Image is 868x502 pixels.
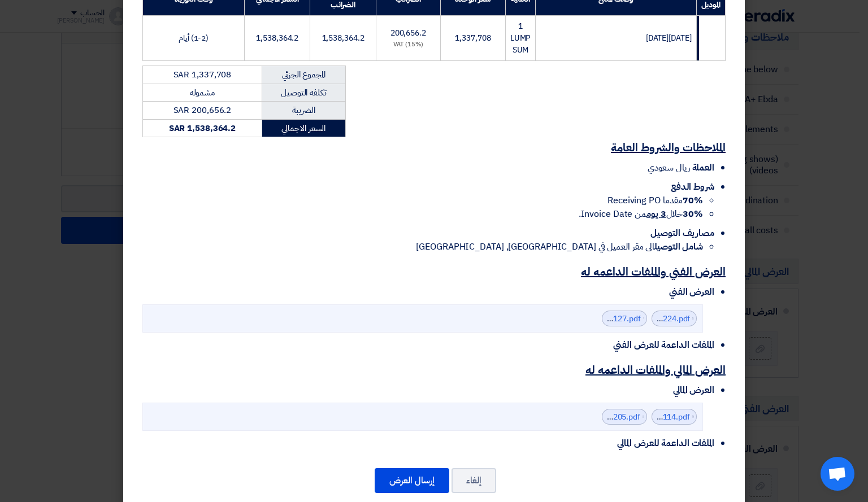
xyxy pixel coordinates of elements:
span: العملة [692,161,714,174]
td: SAR 1,337,708 [143,66,262,84]
td: الضريبة [262,102,345,120]
span: SAR 200,656.2 [173,104,232,116]
a: Open chat [821,457,854,491]
span: ريال سعودي [648,161,690,174]
u: العرض الفني والملفات الداعمه له [581,263,726,280]
span: الملفات الداعمة للعرض المالي [617,436,714,450]
span: 1,538,364.2 [322,32,364,44]
u: الملاحظات والشروط العامة [611,139,726,156]
td: المجموع الجزئي [262,66,345,84]
strong: SAR 1,538,364.2 [169,122,236,134]
div: (15%) VAT [381,40,436,50]
span: 1,538,364.2 [256,32,298,44]
td: السعر الاجمالي [262,119,345,137]
span: العرض الفني [669,285,714,299]
button: إرسال العرض [375,468,449,493]
button: إلغاء [452,468,496,493]
span: شروط الدفع [671,180,714,194]
u: العرض المالي والملفات الداعمه له [585,361,726,378]
span: 1 LUMP SUM [510,20,531,56]
span: (1-2) أيام [179,32,209,44]
span: مقدما Receiving PO [607,194,703,207]
strong: 70% [683,194,703,207]
span: الملفات الداعمة للعرض الفني [613,338,714,352]
span: 200,656.2 [390,27,426,39]
span: العرض المالي [673,383,714,397]
strong: شامل التوصيل [654,240,703,254]
span: مشموله [190,86,215,99]
u: 3 يوم [646,207,666,221]
span: مصاريف التوصيل [650,226,714,240]
span: 1,337,708 [455,32,491,44]
li: الى مقر العميل في [GEOGRAPHIC_DATA], [GEOGRAPHIC_DATA] [142,240,703,254]
strong: 30% [683,207,703,221]
span: خلال من Invoice Date. [579,207,703,221]
td: تكلفه التوصيل [262,84,345,102]
span: [DATE][DATE] [646,32,692,44]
